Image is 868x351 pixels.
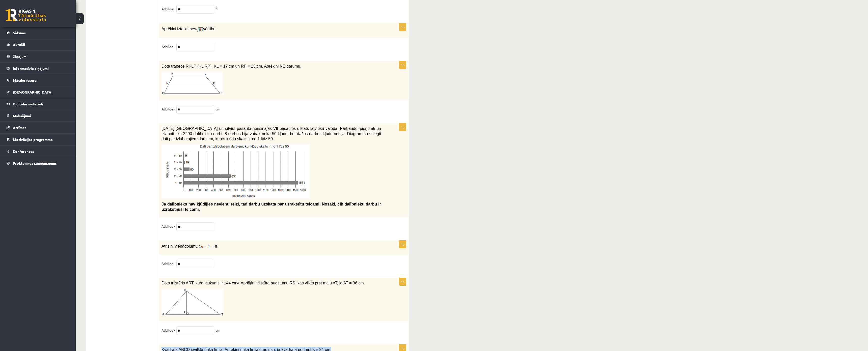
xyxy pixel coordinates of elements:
[161,281,365,285] span: Dots trijstūris ART, kura laukums ir 144 cm . Aprēķini trijstūra augstumu RS, kas vilkts pret mal...
[161,326,175,334] p: Atbilde -
[7,86,69,98] a: [DEMOGRAPHIC_DATA]
[7,74,69,86] a: Mācību resursi
[13,137,53,142] span: Motivācijas programma
[399,23,406,31] p: 1p
[7,98,69,110] a: Digitālie materiāli
[7,134,69,145] a: Motivācijas programma
[6,9,46,21] a: Rīgas 1. Tālmācības vidusskola
[13,51,69,62] legend: Ziņojumi
[203,27,216,31] span: vērtību.
[161,202,381,212] span: Ja dalībnieks nav kļūdījies nevienu reizi, tad darbu uzskata par uzrakstītu teicami. Nosaki, cik ...
[161,222,175,230] p: Atbilde -
[161,244,198,248] font: Atrisini vienādojumu
[13,102,43,106] span: Digitālie materiāli
[161,72,223,95] img: Attēls, kurā ir rinda, diagramma Mākslīgā intelekta ģenerēts saturs var būt nepareizs.
[161,105,406,116] fieldset: cm
[161,260,175,267] p: Atbilde -
[399,123,406,131] p: 1p
[7,110,69,122] a: Maksājumi
[13,42,25,47] span: Aktuāli
[13,78,37,82] span: Mācību resursi
[7,122,69,133] a: Atzīmes
[13,90,52,94] span: [DEMOGRAPHIC_DATA]
[7,51,69,62] a: Ziņojumi
[161,5,175,13] p: Atbilde -
[161,5,406,16] fieldset: °
[161,144,310,198] img: Attēls, kurā ir teksts, ekrānuzņēmums, rinda, skice Mākslīgā intelekta ģenerēts saturs var būt ne...
[399,61,406,69] p: 1p
[7,39,69,50] a: Aktuāli
[237,281,239,284] sup: 2
[399,240,406,248] p: 1p
[13,110,69,122] legend: Maksājumi
[13,31,26,35] span: Sākums
[399,278,406,286] p: 1p
[217,244,218,248] span: .
[161,43,175,50] p: Atbilde -
[161,27,196,31] span: Aprēķini izteiksmes
[161,105,175,113] p: Atbilde -
[7,63,69,74] a: Informatīvie ziņojumi
[161,289,223,316] img: Attēls, kurā ir rinda Mākslīgā intelekta ģenerēts saturs var būt nepareizs.
[161,326,406,337] fieldset: cm
[161,64,301,68] span: Dota trapece RKLP (KL RP), KL = 17 cm un RP = 25 cm. Aprēķini NE garumu.
[161,126,381,141] span: [DATE] [GEOGRAPHIC_DATA] un citviet pasaulē norisinājās VII pasaules diktāts latviešu valodā. Pār...
[7,157,69,169] a: Proktoringa izmēģinājums
[7,27,69,39] a: Sākums
[13,125,26,130] span: Atzīmes
[196,27,203,32] img: 2wECAwECAwECAwECAwECAwECAwECAwECAwECAwECAwECAwECAwECAwECAwECAwECAwECAwECAwECAwajQIBwONwEjsikEkkkr...
[13,149,34,154] span: Konferences
[13,63,69,74] legend: Informatīvie ziņojumi
[199,244,217,249] img: QmRhkwEGZ0SCdEgYB0MZBXQZkHGPjUQjCAlUVkQdCpdCGAZbRZKUYJZHpaZGH2pDHQuwjg+dvI5+WRW3uMO1FcYiwgAkC54Td...
[7,145,69,157] a: Konferences
[13,161,57,165] span: Proktoringa izmēģinājums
